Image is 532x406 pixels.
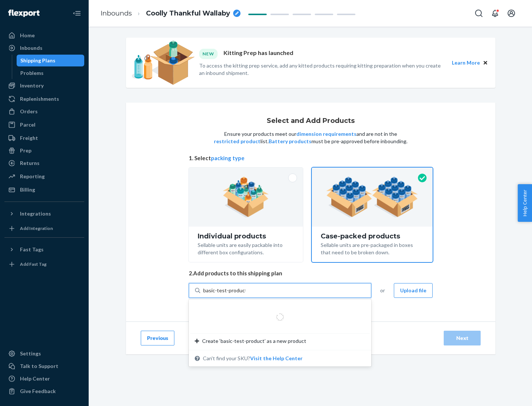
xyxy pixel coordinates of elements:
[198,233,294,240] div: Individual products
[321,240,424,256] div: Sellable units are pre-packaged in boxes that need to be broken down.
[4,42,84,54] a: Inbounds
[488,6,502,21] button: Open notifications
[199,62,445,77] p: To access the kitting prep service, add any kitted products requiring kitting preparation when yo...
[198,240,294,256] div: Sellable units are easily packable into different box configurations.
[20,362,58,370] div: Talk to Support
[20,57,55,64] div: Shipping Plans
[20,69,44,77] div: Problems
[20,225,53,231] div: Add Integration
[213,130,408,145] p: Ensure your products meet our and are not in the list. must be pre-approved before inbounding.
[20,32,35,39] div: Home
[450,334,474,342] div: Next
[100,9,132,17] a: Inbounds
[4,132,84,144] a: Freight
[4,106,84,117] a: Orders
[518,184,532,222] button: Help Center
[326,177,418,217] img: case-pack.59cecea509d18c883b923b81aeac6d0b.png
[20,186,35,193] div: Billing
[267,117,355,125] h1: Select and Add Products
[20,375,50,382] div: Help Center
[481,59,490,67] button: Close
[189,154,433,162] span: 1. Select
[4,93,84,105] a: Replenishments
[269,138,311,145] button: Battery products
[4,373,84,385] a: Help Center
[20,261,47,267] div: Add Fast Tag
[17,55,85,66] a: Shipping Plans
[211,154,245,162] button: packing type
[504,6,519,21] button: Open account menu
[4,244,84,255] button: Fast Tags
[394,283,433,298] button: Upload file
[17,67,85,79] a: Problems
[20,95,59,103] div: Replenishments
[20,121,35,128] div: Parcel
[4,171,84,182] a: Reporting
[20,134,38,142] div: Freight
[203,287,246,294] input: Create ‘basic-test-product’ as a new productCan't find your SKU?Visit the Help Center
[20,147,31,154] div: Prep
[199,49,218,59] div: NEW
[20,159,40,167] div: Returns
[4,385,84,397] button: Give Feedback
[4,258,84,270] a: Add Fast Tag
[4,208,84,220] button: Integrations
[380,287,385,294] span: or
[20,246,44,253] div: Fast Tags
[4,184,84,196] a: Billing
[452,59,480,67] button: Learn More
[4,80,84,92] a: Inventory
[20,350,41,357] div: Settings
[146,9,230,18] span: Coolly Thankful Wallaby
[224,49,293,59] p: Kitting Prep has launched
[20,173,45,180] div: Reporting
[4,119,84,131] a: Parcel
[471,6,486,21] button: Open Search Box
[250,355,303,362] button: Create ‘basic-test-product’ as a new productCan't find your SKU?
[214,138,260,145] button: restricted product
[444,331,481,345] button: Next
[4,30,84,41] a: Home
[95,3,246,24] ol: breadcrumbs
[20,82,44,89] div: Inventory
[296,130,357,138] button: dimension requirements
[202,337,306,345] span: Create ‘basic-test-product’ as a new product
[20,44,42,52] div: Inbounds
[223,177,269,217] img: individual-pack.facf35554cb0f1810c75b2bd6df2d64e.png
[141,331,174,345] button: Previous
[4,145,84,156] a: Prep
[69,6,84,21] button: Close Navigation
[8,10,40,17] img: Flexport logo
[4,223,84,234] a: Add Integration
[20,108,38,115] div: Orders
[189,269,433,277] span: 2. Add products to this shipping plan
[20,388,56,395] div: Give Feedback
[4,360,84,372] a: Talk to Support
[20,210,51,217] div: Integrations
[4,157,84,169] a: Returns
[321,233,424,240] div: Case-packed products
[203,355,303,362] span: Can't find your SKU?
[4,348,84,359] a: Settings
